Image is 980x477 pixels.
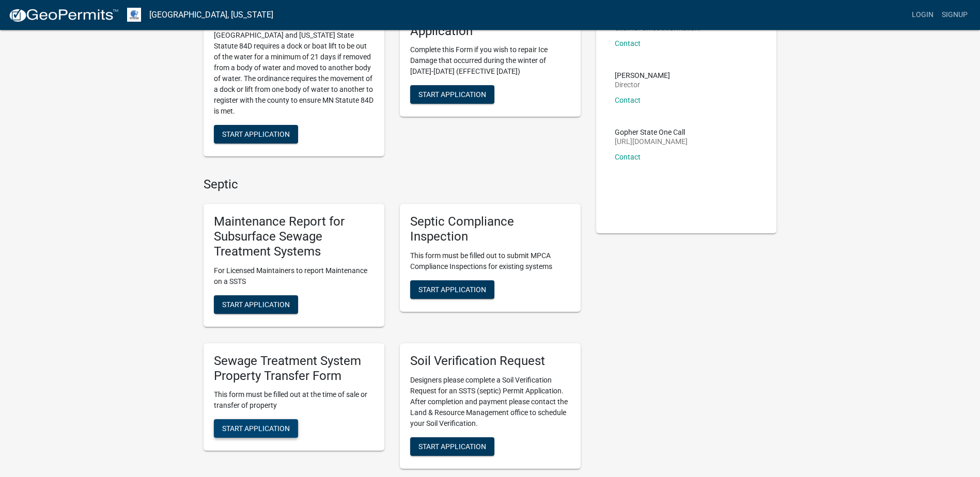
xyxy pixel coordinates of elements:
[615,81,670,88] p: Director
[908,5,938,25] a: Login
[418,285,486,293] span: Start Application
[615,39,641,47] a: Contact
[410,250,570,272] p: This form must be filled out to submit MPCA Compliance Inspections for existing systems
[410,375,570,429] p: Designers please complete a Soil Verification Request for an SSTS (septic) Permit Application. Af...
[615,153,641,161] a: Contact
[410,85,494,104] button: Start Application
[214,295,298,314] button: Start Application
[214,389,374,411] p: This form must be filled out at the time of sale or transfer of property
[222,130,290,138] span: Start Application
[149,6,273,24] a: [GEOGRAPHIC_DATA], [US_STATE]
[214,30,374,117] p: [GEOGRAPHIC_DATA] and [US_STATE] State Statute 84D requires a dock or boat lift to be out of the ...
[214,214,374,259] h5: Maintenance Report for Subsurface Sewage Treatment Systems
[418,90,486,99] span: Start Application
[214,265,374,287] p: For Licensed Maintainers to report Maintenance on a SSTS
[410,354,570,369] h5: Soil Verification Request
[410,437,494,456] button: Start Application
[127,8,141,22] img: Otter Tail County, Minnesota
[615,129,688,136] p: Gopher State One Call
[214,354,374,384] h5: Sewage Treatment System Property Transfer Form
[615,72,670,79] p: [PERSON_NAME]
[214,419,298,438] button: Start Application
[410,280,494,299] button: Start Application
[615,96,641,104] a: Contact
[410,214,570,244] h5: Septic Compliance Inspection
[418,442,486,450] span: Start Application
[615,138,688,145] p: [URL][DOMAIN_NAME]
[222,424,290,433] span: Start Application
[222,300,290,308] span: Start Application
[410,44,570,77] p: Complete this Form if you wish to repair Ice Damage that occurred during the winter of [DATE]-[DA...
[938,5,972,25] a: Signup
[214,125,298,144] button: Start Application
[204,177,581,192] h4: Septic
